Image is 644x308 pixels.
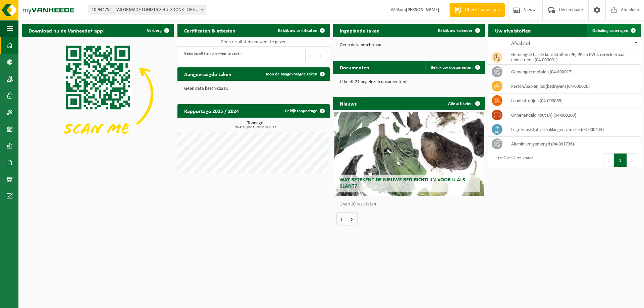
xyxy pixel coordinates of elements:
[506,137,641,151] td: aluminium gemengd (04-001736)
[278,28,317,33] span: Bekijk uw certificaten
[340,43,479,48] p: Geen data beschikbaar.
[334,112,484,196] a: Wat betekent de nieuwe RED-richtlijn voor u als klant?
[587,24,640,37] a: Ophaling aanvragen
[181,48,241,63] div: Geen resultaten om weer te geven
[443,97,484,110] a: Alle artikelen
[506,122,641,137] td: lege kunststof verpakkingen van olie (04-000444)
[184,86,323,91] p: Geen data beschikbaar.
[305,49,316,62] button: Previous
[492,153,533,168] div: 1 tot 7 van 7 resultaten
[463,7,501,13] span: Offerte aanvragen
[181,126,330,129] span: 2024: 10,803 t - 2025: 30,233 t
[506,94,641,108] td: loodbatterijen (04-000085)
[333,97,363,110] h2: Nieuws
[316,49,326,62] button: Next
[336,212,347,226] button: Vorige
[181,121,330,129] h3: Tonnage
[147,28,162,33] span: Verberg
[603,153,614,167] button: Previous
[488,24,538,37] h2: Uw afvalstoffen
[177,37,330,47] td: Geen resultaten om weer te geven
[506,50,641,65] td: gemengde harde kunststoffen (PE, PP en PVC), recycleerbaar (industrieel) (04-000001)
[339,177,465,189] span: Wat betekent de nieuwe RED-richtlijn voor u als klant?
[89,5,206,15] span: 10-944752 - TAILORMADE LOGISTICS HULSDONK - DESTELDONK
[265,72,317,76] span: Toon de aangevraagde taken
[431,65,473,70] span: Bekijk uw documenten
[177,104,246,117] h2: Rapportage 2025 / 2024
[506,65,641,79] td: gemengde metalen (04-000017)
[22,24,111,37] h2: Download nu de Vanheede+ app!
[22,37,174,151] img: Download de VHEPlus App
[627,153,637,167] button: Next
[340,202,482,207] p: 1 van 10 resultaten
[142,24,173,37] button: Verberg
[592,28,628,33] span: Ophaling aanvragen
[506,79,641,94] td: karton/papier, los (bedrijven) (04-000026)
[425,61,484,74] a: Bekijk uw documenten
[506,108,641,122] td: onbehandeld hout (A) (04-000200)
[614,153,627,167] button: 1
[333,61,376,74] h2: Documenten
[89,5,206,15] span: 10-944752 - TAILORMADE LOGISTICS HULSDONK - DESTELDONK
[449,3,505,17] a: Offerte aanvragen
[347,212,358,226] button: Volgende
[177,67,238,80] h2: Aangevraagde taken
[280,104,329,118] a: Bekijk rapportage
[333,24,386,37] h2: Ingeplande taken
[406,7,439,12] strong: [PERSON_NAME]
[273,24,329,37] a: Bekijk uw certificaten
[340,80,479,84] p: U heeft 21 ongelezen document(en).
[433,24,484,37] a: Bekijk uw kalender
[511,41,530,46] span: Afvalstof
[438,28,473,33] span: Bekijk uw kalender
[177,24,242,37] h2: Certificaten & attesten
[260,67,329,81] a: Toon de aangevraagde taken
